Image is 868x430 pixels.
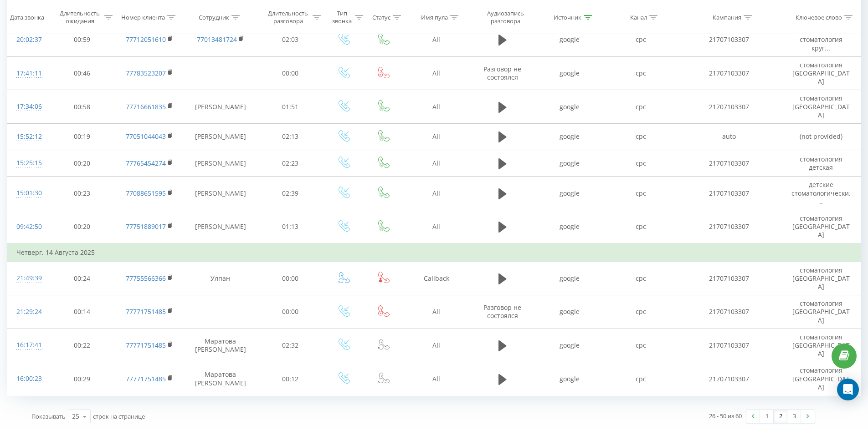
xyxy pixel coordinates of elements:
div: Open Intercom Messenger [837,379,859,400]
td: стоматология [GEOGRAPHIC_DATA] [781,295,861,329]
td: google [534,362,605,396]
td: 02:39 [257,177,324,210]
td: 00:14 [49,295,115,329]
td: All [402,210,471,243]
div: Аудиозапись разговора [479,10,532,25]
td: 21707103307 [676,177,781,210]
td: All [402,177,471,210]
a: 2 [774,410,787,423]
div: Кампания [713,13,741,21]
td: Четверг, 14 Августа 2025 [7,243,861,262]
td: 21707103307 [676,295,781,329]
td: cpc [605,329,676,362]
td: 21707103307 [676,56,781,90]
td: 00:24 [49,262,115,295]
td: cpc [605,362,676,396]
td: google [534,150,605,177]
td: 21707103307 [676,90,781,124]
div: Источник [554,13,581,21]
td: [PERSON_NAME] [184,123,257,150]
div: 09:42:50 [16,218,40,236]
div: Дата звонка [10,13,44,21]
td: 00:22 [49,329,115,362]
td: 00:00 [257,56,324,90]
td: google [534,210,605,243]
a: 77783523207 [126,69,166,77]
td: cpc [605,56,676,90]
span: детские стоматологически... [791,180,851,205]
td: All [402,362,471,396]
a: 1 [760,410,774,423]
td: google [534,295,605,329]
span: Показывать [31,412,66,420]
td: google [534,177,605,210]
td: 00:19 [49,123,115,150]
div: Имя пула [421,13,448,21]
td: 00:23 [49,177,115,210]
td: google [534,329,605,362]
td: стоматология [GEOGRAPHIC_DATA] [781,56,861,90]
td: 00:20 [49,150,115,177]
td: стоматология [GEOGRAPHIC_DATA] [781,329,861,362]
span: строк на странице [93,412,145,420]
td: 02:23 [257,150,324,177]
a: 77051044043 [126,132,166,141]
td: All [402,123,471,150]
td: [PERSON_NAME] [184,150,257,177]
td: 01:51 [257,90,324,124]
div: 16:00:23 [16,370,40,388]
td: All [402,295,471,329]
td: 21707103307 [676,362,781,396]
a: 77088651595 [126,189,166,197]
a: 77751889017 [126,222,166,231]
div: 16:17:41 [16,336,40,354]
td: cpc [605,90,676,124]
td: All [402,90,471,124]
a: 77755566366 [126,274,166,283]
td: cpc [605,150,676,177]
div: Сотрудник [199,13,229,21]
div: 17:41:11 [16,65,40,82]
td: стоматология [GEOGRAPHIC_DATA] [781,362,861,396]
td: google [534,56,605,90]
a: 77013481724 [197,35,237,44]
div: 21:49:39 [16,269,40,287]
div: Тип звонка [331,10,353,25]
td: cpc [605,123,676,150]
td: cpc [605,262,676,295]
td: google [534,90,605,124]
td: [PERSON_NAME] [184,90,257,124]
td: Маратова [PERSON_NAME] [184,362,257,396]
div: Канал [630,13,647,21]
td: cpc [605,177,676,210]
td: (not provided) [781,123,861,150]
td: 00:00 [257,295,324,329]
a: 77771751485 [126,307,166,316]
td: [PERSON_NAME] [184,210,257,243]
div: Ключевое слово [796,13,842,21]
a: 77771751485 [126,374,166,383]
td: google [534,123,605,150]
span: Разговор не состоялся [483,65,521,81]
td: 21707103307 [676,210,781,243]
td: 00:00 [257,262,324,295]
td: стоматология детская [781,150,861,177]
div: Длительность разговора [266,10,311,25]
td: 00:58 [49,90,115,124]
a: 77765454274 [126,159,166,167]
a: 3 [787,410,801,423]
div: 26 - 50 из 60 [709,411,742,420]
td: cpc [605,295,676,329]
td: [PERSON_NAME] [184,177,257,210]
div: 25 [72,412,79,421]
div: Длительность ожидания [57,10,103,25]
td: 02:13 [257,123,324,150]
td: стоматология [GEOGRAPHIC_DATA] [781,210,861,243]
td: Маратова [PERSON_NAME] [184,329,257,362]
td: стоматология [GEOGRAPHIC_DATA] [781,262,861,295]
div: Номер клиента [121,13,165,21]
td: cpc [605,210,676,243]
td: Улпан [184,262,257,295]
td: All [402,150,471,177]
td: 00:12 [257,362,324,396]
